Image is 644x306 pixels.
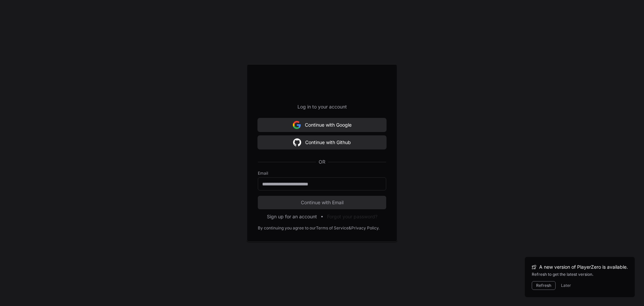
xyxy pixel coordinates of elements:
[258,118,386,132] button: Continue with Google
[532,281,556,290] button: Refresh
[561,283,571,288] button: Later
[293,136,301,149] img: Sign in with google
[293,118,301,132] img: Sign in with google
[351,225,379,231] a: Privacy Policy.
[327,213,377,220] button: Forgot your password?
[316,225,349,231] a: Terms of Service
[267,213,317,220] button: Sign up for an account
[532,272,628,277] div: Refresh to get the latest version.
[258,136,386,149] button: Continue with Github
[258,171,386,176] label: Email
[258,225,316,231] div: By continuing you agree to our
[349,225,351,231] div: &
[258,199,386,206] span: Continue with Email
[258,103,386,110] p: Log in to your account
[539,264,628,270] span: A new version of PlayerZero is available.
[316,159,328,165] span: OR
[258,196,386,209] button: Continue with Email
